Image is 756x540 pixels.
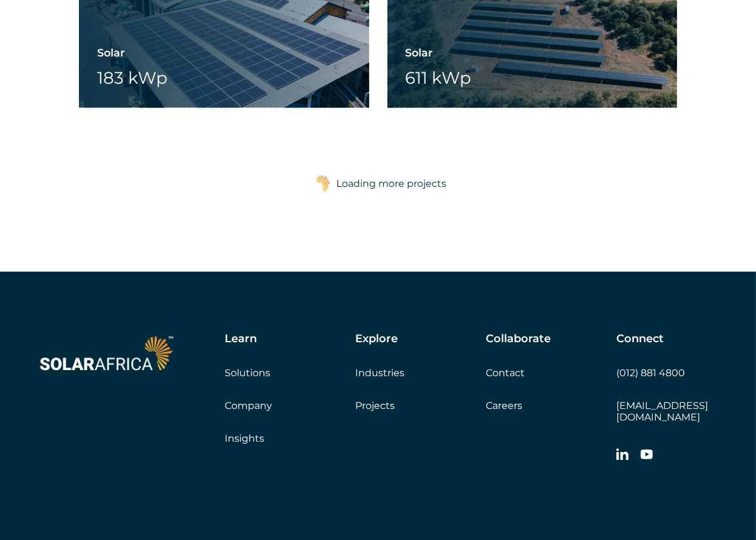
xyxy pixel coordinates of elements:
img: Africa.png [316,175,331,193]
a: Careers [486,400,522,411]
h5: Explore [355,332,398,346]
a: [EMAIL_ADDRESS][DOMAIN_NAME] [616,400,708,423]
div: Loading more projects [337,172,447,196]
a: (012) 881 4800 [616,367,685,379]
a: Solutions [225,367,270,379]
h5: Collaborate [486,332,551,346]
a: Company [225,400,272,411]
a: Insights [225,433,264,444]
h5: Connect [616,332,664,346]
h5: Learn [225,332,257,346]
a: Contact [486,367,525,379]
a: Projects [355,400,395,411]
a: Industries [355,367,404,379]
